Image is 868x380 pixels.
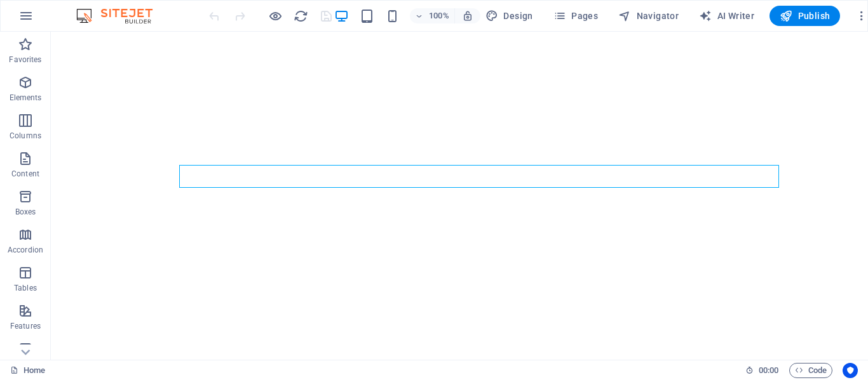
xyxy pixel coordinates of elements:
[10,363,45,378] a: Click to cancel selection. Double-click to open Pages
[843,363,858,378] button: Usercentrics
[618,10,679,22] span: Navigator
[11,169,39,179] p: Content
[294,9,308,23] i: Reload page
[699,10,754,22] span: AI Writer
[410,8,455,23] button: 100%
[694,6,759,26] button: AI Writer
[14,283,37,293] p: Tables
[759,363,778,378] span: 00 00
[613,6,684,26] button: Navigator
[485,10,533,22] span: Design
[15,207,36,217] p: Boxes
[293,8,308,23] button: reload
[429,8,449,23] h6: 100%
[462,10,473,22] i: On resize automatically adjust zoom level to fit chosen device.
[780,10,830,22] span: Publish
[10,93,42,103] p: Elements
[745,363,779,378] h6: Session time
[268,8,283,23] button: Click here to leave preview mode and continue editing
[789,363,832,378] button: Code
[770,6,840,26] button: Publish
[480,6,538,26] div: Design (Ctrl+Alt+Y)
[480,6,538,26] button: Design
[768,365,770,375] span: :
[73,8,168,23] img: Editor Logo
[9,55,41,65] p: Favorites
[553,10,598,22] span: Pages
[10,131,41,141] p: Columns
[548,6,603,26] button: Pages
[10,321,41,331] p: Features
[795,363,827,378] span: Code
[8,245,43,255] p: Accordion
